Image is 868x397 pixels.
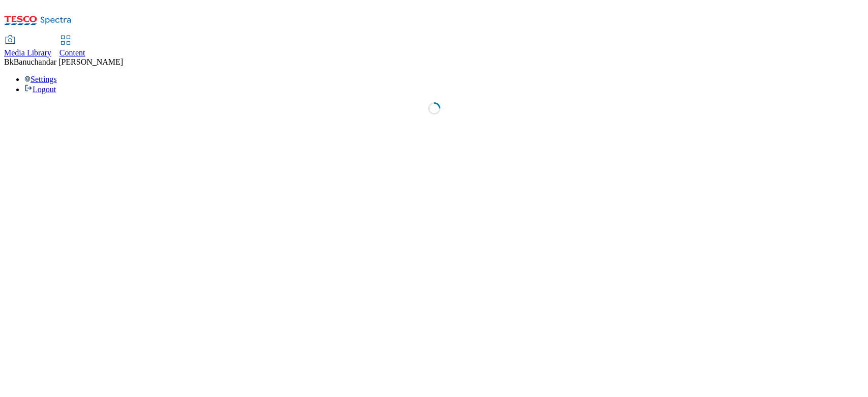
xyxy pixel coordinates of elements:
a: Media Library [4,36,51,58]
span: Bk [4,58,14,66]
a: Settings [24,75,57,83]
a: Content [59,36,85,58]
span: Content [59,48,85,57]
span: Banuchandar [PERSON_NAME] [14,58,124,66]
a: Logout [24,85,56,94]
span: Media Library [4,48,51,57]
